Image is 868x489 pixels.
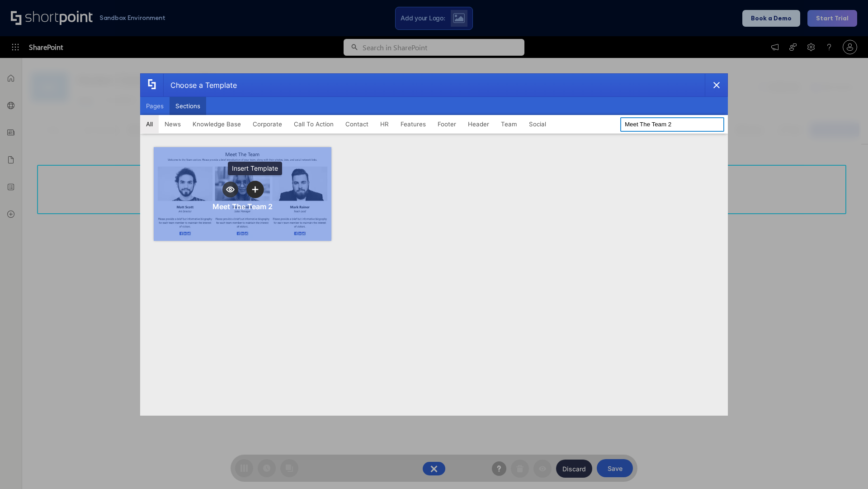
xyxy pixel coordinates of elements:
[620,117,724,132] input: Search
[212,202,273,211] div: Meet The Team 2
[495,115,523,133] button: Team
[170,97,206,115] button: Sections
[159,115,187,133] button: News
[247,115,288,133] button: Corporate
[163,74,237,96] div: Choose a Template
[374,115,395,133] button: HR
[395,115,432,133] button: Features
[140,73,728,416] div: template selector
[288,115,340,133] button: Call To Action
[523,115,552,133] button: Social
[187,115,247,133] button: Knowledge Base
[823,446,868,489] iframe: Chat Widget
[340,115,374,133] button: Contact
[432,115,462,133] button: Footer
[462,115,495,133] button: Header
[140,97,170,115] button: Pages
[140,115,159,133] button: All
